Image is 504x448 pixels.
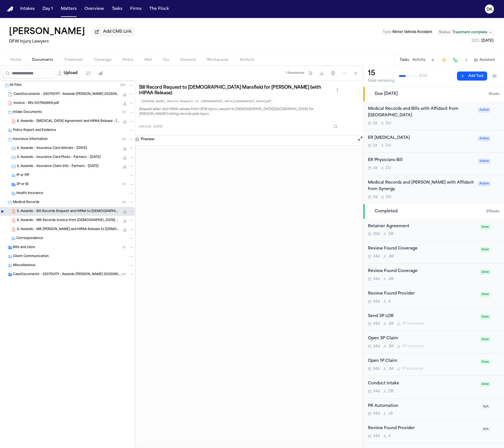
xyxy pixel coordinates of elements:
[17,119,120,124] span: S. Awando - [MEDICAL_DATA] Agreement and HIPAA Release - [DATE]
[375,209,398,214] span: Completed
[122,101,128,106] button: Download Invoice - INV-007955806.pdf
[368,135,474,141] div: ER [MEDICAL_DATA]
[373,411,380,416] span: 34d
[373,434,380,438] span: 34d
[363,130,504,153] div: Open task: ER Radiology
[141,137,154,142] h3: Preview
[122,92,128,97] button: Download CaseDocuments - 250700171 - Awando v. Menesee 20250806200929.zip
[373,166,377,170] span: 2d
[17,227,120,232] span: S. Awando - MR [PERSON_NAME] and HIPAA Release to [DEMOGRAPHIC_DATA] Mansfield - [DATE]
[478,107,490,113] span: Active
[478,181,490,186] span: Active
[480,314,490,320] span: Done
[363,101,504,130] div: Open task: Medical Records and Bills with Affidavit from Methodist Mansfield Medical Center
[368,358,476,364] div: Open 1P Claim
[363,331,504,353] div: Open task: Open 3P Claim
[429,56,437,64] button: Add Task
[489,92,499,96] span: 4 task s
[363,87,504,101] button: Due [DATE]4tasks
[82,4,106,14] a: Overview
[10,58,21,62] span: Home
[451,56,459,64] button: Make a Call
[363,376,504,398] div: Open task: Conduct Intake
[480,292,490,297] span: Done
[402,344,424,349] span: 3P Insurance
[386,195,391,199] span: D U
[373,232,380,236] span: 35d
[9,27,85,37] button: Edit matter name
[489,72,499,81] button: Hide completed tasks (⌘⇧H)
[480,224,490,230] span: Done
[479,58,495,62] span: Assistant
[363,309,504,331] div: Open task: Send 3P LOR
[480,269,490,275] span: Done
[388,389,394,394] span: D B
[207,58,228,62] span: Workspaces
[16,236,43,241] span: Correspondence
[363,353,504,376] div: Open task: Open 1P Claim
[368,313,476,320] div: Send 3P LOR
[139,125,151,129] span: 641.3 KB
[13,137,48,142] span: Insurance Information
[388,344,394,349] span: J M
[368,403,478,409] div: PR Automation
[18,4,37,14] button: Intakes
[122,138,125,141] span: ( 4 )
[373,389,380,394] span: 34d
[122,218,128,223] button: Download S. Awando - MR Records Invoice from Methodist Health System - 8.27.25
[9,38,134,45] h2: DFW Injury Lawyers
[17,146,87,151] span: S. Awando - Insurance Card Allstate - [DATE]
[373,121,377,126] span: 2d
[13,110,42,115] span: Intake Documents
[358,136,363,143] button: Open preview
[400,58,409,62] button: Tasks
[368,335,476,342] div: Open 3P Claim
[368,246,476,252] div: Review Found Coverage
[122,155,128,160] button: Download S. Awando - Insurance Card Photo - Farmers - 7.22.25
[14,101,59,106] span: Invoice - INV-007955806.pdf
[392,30,432,34] span: Motor Vehicle Accident
[122,227,128,232] button: Download S. Awando - MR Request and HIPAA Release to Methodist Mansfield - 8.22.25
[388,299,391,304] span: A
[419,74,427,78] span: 9 / 24
[381,29,434,35] button: Edit Type: Motor Vehicle Accident
[478,159,490,164] span: Active
[388,232,394,236] span: D B
[373,344,380,349] span: 34d
[388,411,393,416] span: L B
[123,183,125,186] span: ( 1 )
[363,264,504,286] div: Open task: Review Found Coverage
[147,4,171,14] button: The Flock
[136,146,363,448] iframe: S. Awando - Bill Records Request and HIPAA to Methodist Mansfield - 8.22.25
[368,79,394,83] div: tasks remaining
[7,6,14,12] a: Home
[373,143,377,148] span: 2d
[388,277,394,281] span: J M
[122,119,128,124] button: Download S. Awando - Retainer Agreement and HIPAA Release - 7.17.25
[13,254,49,259] span: Client Communication
[480,247,490,252] span: Done
[17,218,120,223] span: S. Awando - MR Records Invoice from [DEMOGRAPHIC_DATA] Health System - [DATE]
[368,291,476,297] div: Review Found Provider
[13,272,122,277] span: CaseDocuments - 250700171 - Awando [PERSON_NAME] 20250806200929 (unzipped)
[368,106,474,119] div: Medical Records and Bills with Affidavit from [GEOGRAPHIC_DATA]
[122,146,128,151] button: Download S. Awando - Insurance Card Allstate - 5.22.25
[373,254,380,259] span: 34d
[388,322,394,326] span: J M
[373,277,380,281] span: 34d
[9,27,85,37] h1: [PERSON_NAME]
[17,155,101,160] span: S. Awando - Insurance Card Photo - Farmers - [DATE]
[388,367,394,371] span: J M
[123,111,125,114] span: ( 1 )
[120,84,125,87] span: ( 20 )
[10,83,22,88] span: All Files
[139,107,341,117] p: Request letter and HIPAA release from DFW Injury Lawyers to [DEMOGRAPHIC_DATA][GEOGRAPHIC_DATA] f...
[59,4,79,14] button: Matters
[368,223,476,230] div: Retainer Agreement
[110,4,125,14] a: Tasks
[481,39,493,43] span: [DATE]
[470,38,495,44] button: Edit DOL: 2025-07-10
[13,245,35,250] span: Bills and Liens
